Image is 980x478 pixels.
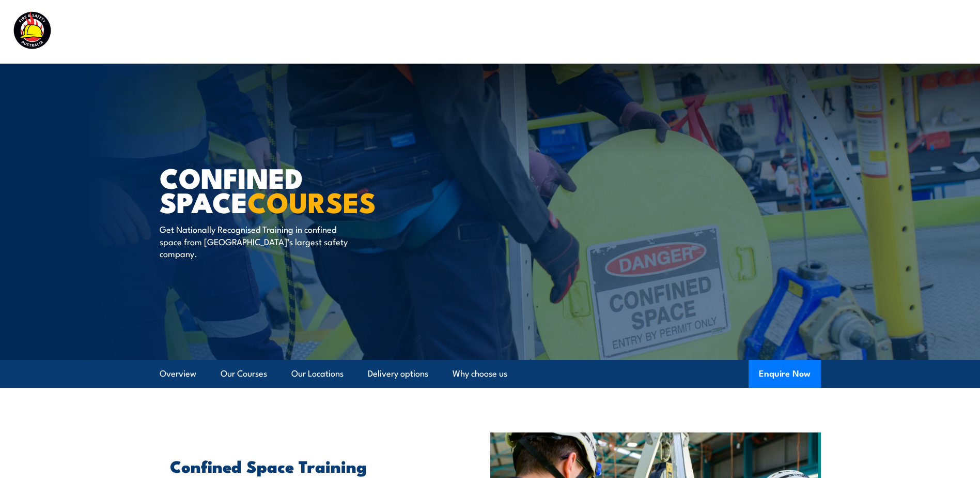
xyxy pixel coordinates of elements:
a: About Us [711,18,750,46]
a: Emergency Response Services [566,18,689,46]
a: Overview [160,360,196,387]
a: News [772,18,795,46]
button: Enquire Now [749,360,821,388]
p: Get Nationally Recognised Training in confined space from [GEOGRAPHIC_DATA]’s largest safety comp... [160,223,348,259]
a: Course Calendar [474,18,543,46]
h2: Confined Space Training [170,458,443,473]
a: Courses [419,18,452,46]
h1: Confined Space [160,165,415,213]
a: Delivery options [368,360,428,387]
a: Our Locations [291,360,344,387]
a: Contact [899,18,931,46]
a: Our Courses [221,360,267,387]
a: Why choose us [453,360,507,387]
strong: COURSES [247,180,376,222]
a: Learner Portal [818,18,876,46]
